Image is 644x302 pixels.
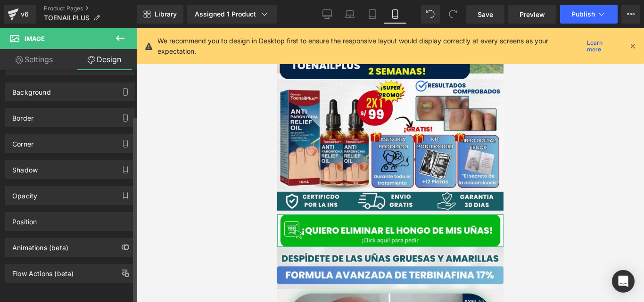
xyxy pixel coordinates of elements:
a: Laptop [339,5,361,24]
div: Corner [12,135,33,148]
span: Save [478,9,493,19]
a: Preview [508,5,556,24]
span: TOENAILPLUS [44,14,90,22]
div: Border [12,109,33,122]
span: Publish [571,10,595,18]
span: Preview [520,9,545,19]
a: Learn more [583,41,621,52]
div: Background [12,83,51,96]
div: Assigned 1 Product [195,9,269,19]
a: Design [70,49,139,70]
div: Position [12,212,37,226]
a: Desktop [316,5,339,24]
div: Flow Actions (beta) [12,264,74,278]
button: More [621,5,640,24]
a: New Library [137,5,183,24]
button: Publish [560,5,618,24]
a: Tablet [361,5,384,24]
p: We recommend you to design in Desktop first to ensure the responsive layout would display correct... [157,36,583,57]
button: Undo [421,5,440,24]
div: Opacity [12,187,37,200]
div: Shadow [12,161,38,174]
div: Animations (beta) [12,238,68,252]
span: Image [25,35,45,42]
div: v6 [19,8,31,20]
a: Mobile [384,5,406,24]
div: Open Intercom Messenger [612,270,635,293]
span: Library [155,10,177,18]
button: Redo [444,5,462,24]
a: v6 [4,5,36,24]
a: Product Pages [44,5,137,12]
